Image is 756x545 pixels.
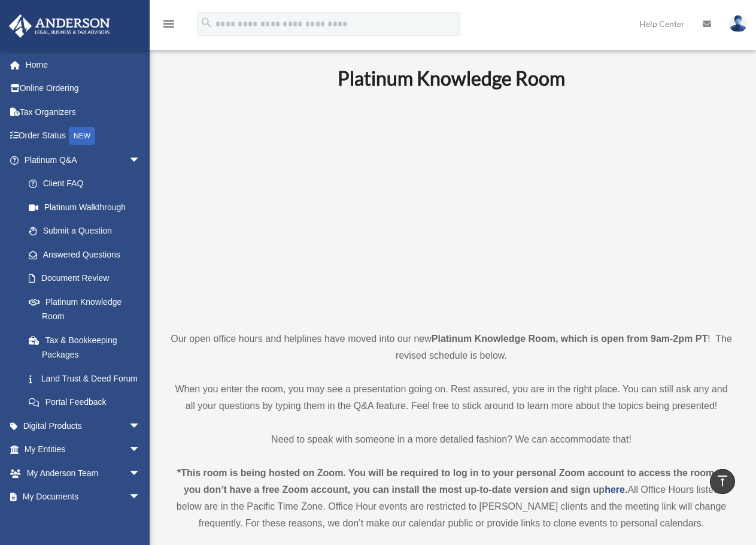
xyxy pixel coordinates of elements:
div: NEW [69,127,95,145]
a: vertical_align_top [710,469,735,494]
a: Platinum Walkthrough [17,195,159,219]
div: All Office Hours listed below are in the Pacific Time Zone. Office Hour events are restricted to ... [171,465,732,532]
img: Anderson Advisors Platinum Portal [5,14,114,38]
b: Platinum Knowledge Room [338,66,565,90]
span: arrow_drop_down [129,485,153,510]
p: Our open office hours and helplines have moved into our new ! The revised schedule is below. [171,331,732,364]
span: arrow_drop_down [129,414,153,438]
p: When you enter the room, you may see a presentation going on. Rest assured, you are in the right ... [171,381,732,414]
a: My Documentsarrow_drop_down [8,485,159,509]
a: My Anderson Teamarrow_drop_down [8,461,159,485]
a: Digital Productsarrow_drop_down [8,414,159,438]
i: vertical_align_top [715,474,730,488]
a: Portal Feedback [17,390,159,414]
a: Answered Questions [17,243,159,267]
iframe: 231110_Toby_KnowledgeRoom [272,106,631,308]
a: Tax Organizers [8,100,159,124]
a: My Entitiesarrow_drop_down [8,438,159,462]
i: search [200,16,213,29]
strong: *This room is being hosted on Zoom. You will be required to log in to your personal Zoom account ... [177,468,725,495]
a: menu [162,21,176,31]
a: Order StatusNEW [8,124,159,149]
p: Need to speak with someone in a more detailed fashion? We can accommodate that! [171,431,732,448]
a: Platinum Q&Aarrow_drop_down [8,148,159,172]
a: Document Review [17,267,159,290]
a: Submit a Question [17,219,159,243]
a: Tax & Bookkeeping Packages [17,328,159,367]
a: Client FAQ [17,172,159,196]
span: arrow_drop_down [129,438,153,462]
strong: Platinum Knowledge Room, which is open from 9am-2pm PT [432,334,708,344]
span: arrow_drop_down [129,148,153,172]
i: menu [162,17,176,31]
img: User Pic [729,15,747,32]
a: Online Ordering [8,77,159,101]
span: arrow_drop_down [129,461,153,486]
a: Home [8,53,159,77]
a: Platinum Knowledge Room [17,290,153,328]
a: here [605,485,625,495]
strong: . [625,485,627,495]
a: Land Trust & Deed Forum [17,367,159,390]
